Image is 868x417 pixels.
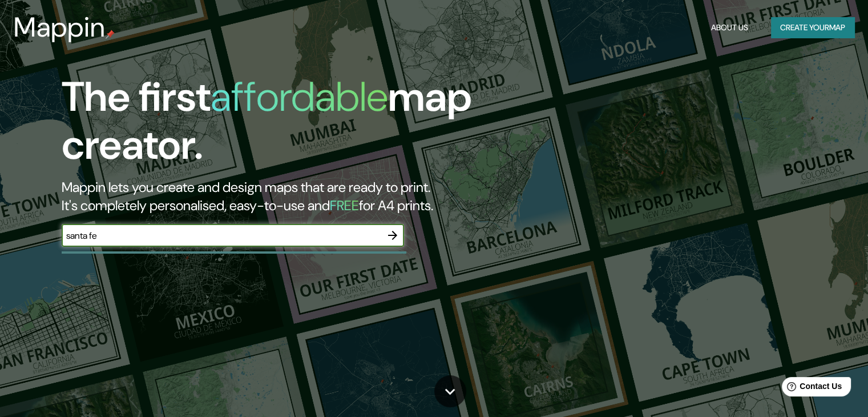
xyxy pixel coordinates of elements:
[62,229,381,242] input: Choose your favourite place
[62,73,496,178] h1: The first map creator.
[14,11,106,43] h3: Mappin
[62,178,496,215] h2: Mappin lets you create and design maps that are ready to print. It's completely personalised, eas...
[330,197,359,214] h5: FREE
[211,70,388,123] h1: affordable
[106,30,115,39] img: mappin-pin
[771,17,854,38] button: Create yourmap
[766,372,855,404] iframe: Help widget launcher
[706,17,753,38] button: About Us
